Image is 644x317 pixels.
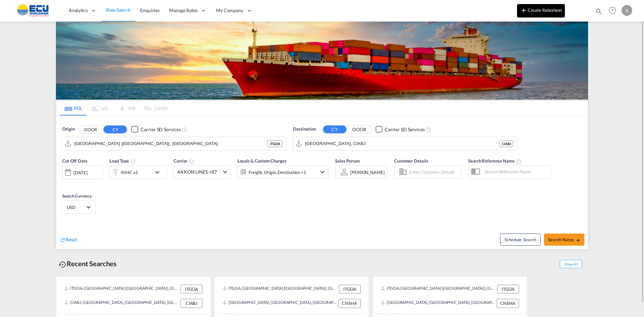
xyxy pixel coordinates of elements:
div: ITGOA [497,285,519,293]
span: Sales Person [335,158,360,164]
div: A [621,5,632,16]
span: AKKON LINES +87 [177,169,221,175]
md-datepicker: Select [62,179,67,188]
input: Search Reference Name [481,167,550,177]
md-icon: icon-information-outline [131,159,136,164]
span: Analytics [69,7,88,14]
div: [DATE] [62,165,103,179]
div: Recent Searches [56,256,119,271]
span: Search Rates [548,237,580,242]
button: DOOR [79,126,102,133]
span: Carrier [173,158,194,164]
md-icon: icon-magnify [595,7,603,15]
md-tab-item: FCL [60,101,87,115]
div: icon-magnify [595,7,603,17]
md-checkbox: Checkbox No Ink [131,126,181,133]
div: 40HC x1 [121,168,138,177]
div: CNSHA, Shanghai, China, Greater China & Far East Asia, Asia Pacific [381,299,495,308]
button: icon-plus 400-fgCreate Ratesheet [517,4,565,17]
div: ITGOA, Genova (Genoa), Italy, Southern Europe, Europe [64,285,179,293]
md-icon: icon-refresh [60,237,66,243]
md-icon: icon-backup-restore [59,260,67,269]
span: Locals & Custom Charges [237,158,287,164]
div: icon-refreshReset [60,236,77,244]
span: Cut Off Date [62,158,88,164]
md-icon: Your search will be saved by the below given name [516,159,522,164]
span: Search Reference Name [468,158,522,164]
md-icon: Unchecked: Search for CY (Container Yard) services for all selected carriers.Checked : Search for... [182,127,187,132]
md-checkbox: Checkbox No Ink [376,126,425,133]
div: ITGOA, Genova (Genoa), Italy, Southern Europe, Europe [381,285,495,293]
div: [PERSON_NAME] [350,170,385,175]
div: CNSHA [496,299,519,308]
md-icon: Unchecked: Search for CY (Container Yard) services for all selected carriers.Checked : Search for... [426,127,431,132]
md-icon: icon-plus 400-fg [520,6,528,14]
button: DOOR [348,126,371,133]
md-icon: The selected Trucker/Carrierwill be displayed in the rate results If the rates are from another f... [189,159,194,164]
md-select: Select Currency: $ USDUnited States Dollar [66,202,92,212]
md-input-container: Genova (Genoa), ITGOA [63,137,286,150]
div: Carrier SD Services [140,126,181,133]
div: Carrier SD Services [385,126,425,133]
div: CIABJ [181,299,202,308]
div: ITGOA [339,285,361,293]
span: Help [607,5,618,16]
input: Enter Customer Details [409,167,459,177]
div: Freight Origin Destination Factory Stuffing [249,168,306,177]
md-icon: icon-arrow-right [576,238,580,243]
span: Load Type [109,158,136,164]
div: [DATE] [73,170,87,176]
div: CIABJ [500,140,513,147]
div: CIABJ, Abidjan, Côte d'Ivoire, Western Africa, Africa [64,299,179,308]
div: Origin DOOR CY Checkbox No InkUnchecked: Search for CY (Container Yard) services for all selected... [56,116,588,249]
button: CY [103,126,127,133]
md-icon: icon-chevron-down [153,168,165,176]
div: CNSHA [338,299,361,308]
md-input-container: Abidjan, CIABJ [293,137,517,150]
input: Search by Port [305,139,500,149]
img: 6cccb1402a9411edb762cf9624ab9cda.png [10,3,56,18]
span: Reset [66,237,77,242]
button: CY [323,126,347,133]
div: Freight Origin Destination Factory Stuffingicon-chevron-down [237,165,328,179]
span: Show All [560,260,582,268]
md-pagination-wrapper: Use the left and right arrow keys to navigate between tabs [60,101,167,115]
img: LCL+%26+FCL+BACKGROUND.png [56,22,588,100]
div: Help [607,5,621,17]
button: Note: By default Schedule search will only considerorigin ports, destination ports and cut off da... [500,234,541,246]
md-select: Sales Person: Andrea Tumiati [350,167,385,177]
span: Enquiries [140,7,160,13]
div: ITGOA [181,285,202,293]
span: USD [67,204,86,210]
span: My Company [216,7,244,14]
span: Origin [62,126,74,133]
div: ITGOA [267,140,283,147]
input: Search by Port [74,139,267,149]
span: Search Currency [62,193,92,199]
span: Manage Rates [169,7,198,14]
span: Destination [293,126,316,133]
div: ITGOA, Genova (Genoa), Italy, Southern Europe, Europe [223,285,337,293]
div: CNSHA, Shanghai, China, Greater China & Far East Asia, Asia Pacific [223,299,336,308]
span: Customer Details [394,158,428,164]
div: 40HC x1icon-chevron-down [109,166,167,179]
button: Search Ratesicon-arrow-right [544,234,584,246]
md-icon: icon-chevron-down [318,168,326,176]
span: Rate Search [106,7,131,13]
